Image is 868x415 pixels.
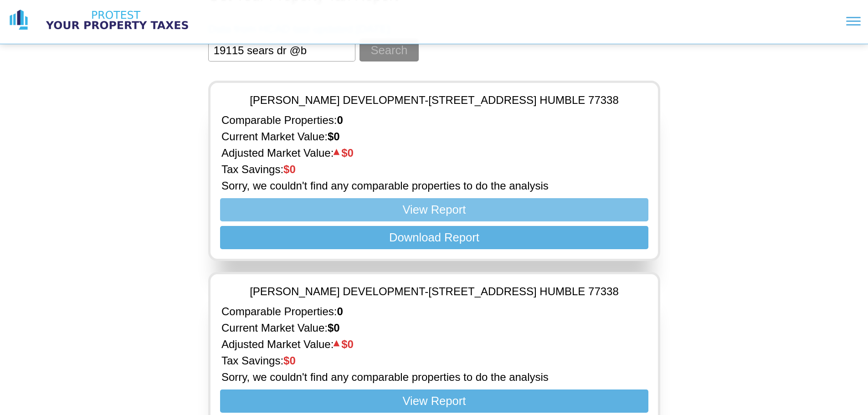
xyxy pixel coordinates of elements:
[7,9,30,31] img: logo
[334,147,354,159] strong: $ 0
[221,163,647,176] p: Tax Savings:
[37,9,197,31] img: logo text
[337,305,343,318] strong: 0
[327,322,339,334] strong: $ 0
[283,354,296,367] strong: $ 0
[221,130,647,143] p: Current Market Value:
[250,285,619,298] p: [PERSON_NAME] DEVELOPMENT - [STREET_ADDRESS] HUMBLE 77338
[220,198,648,221] button: View Report
[7,9,197,31] a: logo logo text
[221,179,647,192] p: Sorry, we couldn't find any comparable properties to do the analysis
[221,322,647,334] p: Current Market Value:
[208,39,355,61] input: Enter Property Address
[221,354,647,367] p: Tax Savings:
[250,94,619,107] p: [PERSON_NAME] DEVELOPMENT - [STREET_ADDRESS] HUMBLE 77338
[221,305,647,318] p: Comparable Properties:
[220,389,648,413] button: View Report
[337,114,343,126] strong: 0
[221,147,647,159] p: Adjusted Market Value:
[283,163,296,175] strong: $ 0
[221,371,647,384] p: Sorry, we couldn't find any comparable properties to do the analysis
[334,338,354,350] strong: $ 0
[221,114,647,127] p: Comparable Properties:
[360,39,418,61] button: Search
[221,338,647,351] p: Adjusted Market Value:
[220,226,648,249] button: Download Report
[327,130,339,143] strong: $ 0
